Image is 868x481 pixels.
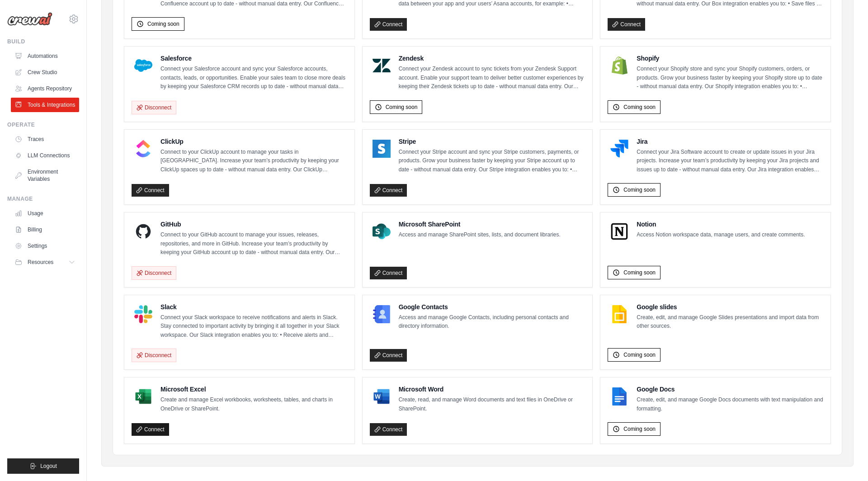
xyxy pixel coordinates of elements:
h4: Salesforce [160,54,347,63]
img: Jira Logo [610,140,628,158]
img: Google Contacts Logo [373,305,391,323]
span: Coming soon [623,104,656,111]
h4: Microsoft SharePoint [399,220,561,229]
h4: Notion [637,220,805,229]
h4: Google slides [637,302,823,311]
h4: Stripe [399,137,585,146]
img: Notion Logo [610,222,628,240]
p: Connect to your GitHub account to manage your issues, releases, repositories, and more in GitHub.... [160,231,347,257]
p: Access and manage SharePoint sites, lists, and document libraries. [399,231,561,240]
h4: ClickUp [160,137,347,146]
button: Disconnect [132,266,176,280]
h4: Microsoft Excel [160,385,347,394]
a: Automations [11,49,79,63]
img: Slack Logo [134,305,152,323]
img: Microsoft SharePoint Logo [373,222,391,240]
img: Microsoft Word Logo [373,387,391,406]
img: Logo [7,12,52,26]
a: Connect [370,423,407,436]
p: Connect your Jira Software account to create or update issues in your Jira projects. Increase you... [637,148,823,174]
p: Access Notion workspace data, manage users, and create comments. [637,231,805,240]
img: GitHub Logo [134,222,152,240]
img: Microsoft Excel Logo [134,387,152,406]
div: Manage [7,195,79,203]
div: Operate [7,121,79,128]
p: Create, edit, and manage Google Slides presentations and import data from other sources. [637,313,823,331]
span: Resources [28,259,53,266]
h4: Google Contacts [399,302,585,311]
p: Connect your Zendesk account to sync tickets from your Zendesk Support account. Enable your suppo... [399,65,585,91]
span: Coming soon [623,351,656,358]
p: Connect to your ClickUp account to manage your tasks in [GEOGRAPHIC_DATA]. Increase your team’s p... [160,148,347,174]
p: Access and manage Google Contacts, including personal contacts and directory information. [399,313,585,331]
a: Crew Studio [11,65,79,80]
div: Build [7,38,79,45]
p: Connect your Slack workspace to receive notifications and alerts in Slack. Stay connected to impo... [160,313,347,340]
a: Traces [11,132,79,146]
a: Usage [11,206,79,221]
img: Zendesk Logo [373,57,391,75]
a: Connect [370,184,407,197]
h4: GitHub [160,220,347,229]
span: Coming soon [386,104,418,111]
a: Agents Repository [11,81,79,96]
a: Connect [370,267,407,279]
p: Connect your Salesforce account and sync your Salesforce accounts, contacts, leads, or opportunit... [160,65,347,91]
a: Connect [370,18,407,31]
button: Resources [11,255,79,269]
h4: Microsoft Word [399,385,585,394]
p: Create, read, and manage Word documents and text files in OneDrive or SharePoint. [399,396,585,413]
span: Coming soon [623,425,656,433]
img: Salesforce Logo [134,57,152,75]
button: Disconnect [132,101,176,114]
h4: Google Docs [637,385,823,394]
img: Google Docs Logo [610,387,628,406]
button: Disconnect [132,349,176,362]
a: Billing [11,222,79,237]
a: Connect [370,349,407,362]
img: Shopify Logo [610,57,628,75]
p: Connect your Stripe account and sync your Stripe customers, payments, or products. Grow your busi... [399,148,585,174]
a: Environment Variables [11,165,79,186]
h4: Slack [160,302,347,311]
span: Logout [40,462,57,470]
a: Connect [132,184,169,197]
a: Settings [11,239,79,253]
span: Coming soon [623,269,656,276]
span: Coming soon [623,186,656,193]
span: Coming soon [147,20,179,28]
p: Connect your Shopify store and sync your Shopify customers, orders, or products. Grow your busine... [637,65,823,91]
img: Google slides Logo [610,305,628,323]
a: Connect [608,18,645,31]
a: Tools & Integrations [11,98,79,112]
p: Create, edit, and manage Google Docs documents with text manipulation and formatting. [637,396,823,413]
a: Connect [132,423,169,436]
h4: Zendesk [399,54,585,63]
a: LLM Connections [11,148,79,163]
button: Logout [7,458,79,474]
img: Stripe Logo [373,140,391,158]
h4: Jira [637,137,823,146]
img: ClickUp Logo [134,140,152,158]
h4: Shopify [637,54,823,63]
p: Create and manage Excel workbooks, worksheets, tables, and charts in OneDrive or SharePoint. [160,396,347,413]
